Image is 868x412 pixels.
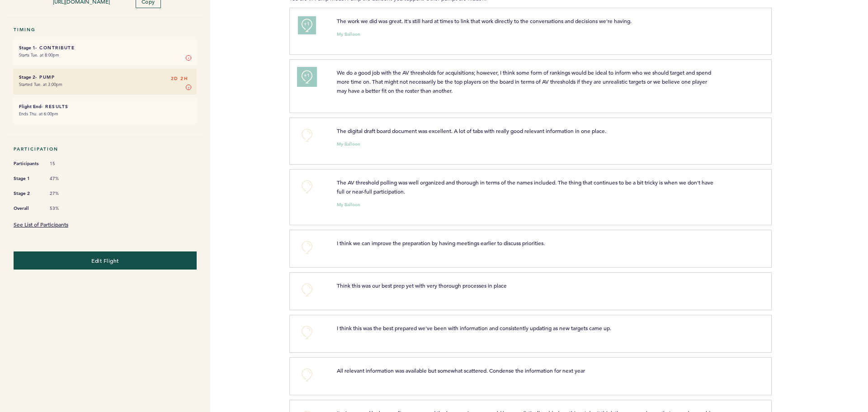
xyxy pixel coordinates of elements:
[337,142,360,147] small: My Balloon
[337,367,585,374] span: All relevant information was available but somewhat scattered. Condense the information for next ...
[337,32,360,37] small: My Balloon
[304,71,310,80] span: +1
[19,111,58,117] time: Ends Thu. at 6:00pm
[337,239,545,246] span: I think we can improve the preparation by having meetings earlier to discuss priorities.
[337,69,712,94] span: We do a good job with the AV thresholds for acquisitions; however, I think some form of rankings ...
[19,104,191,109] h6: - Results
[337,17,632,24] span: The work we did was great. It's still hard at times to link that work directly to the conversatio...
[19,45,191,51] h6: - Contribute
[14,159,41,168] span: Participants
[19,45,35,51] small: Stage 1
[50,205,77,212] span: 53%
[19,52,59,58] time: Starts Tue. at 8:00pm
[171,74,188,83] span: 2D 2H
[14,204,41,213] span: Overall
[337,203,360,207] small: My Balloon
[337,127,606,134] span: The digital draft board document was excellent. A lot of tabs with really good relevant informati...
[298,16,316,34] button: +1
[91,257,119,264] span: Edit Flight
[14,174,41,183] span: Stage 1
[19,74,191,80] h6: - Pump
[19,81,62,87] time: Started Tue. at 3:00pm
[14,221,68,228] a: See List of Participants
[304,19,310,28] span: +1
[50,175,77,182] span: 47%
[337,179,715,195] span: The AV threshold polling was well organized and thorough in terms of the names included. The thin...
[19,104,41,109] small: Flight End
[50,161,77,167] span: 15
[14,146,197,152] h5: Participation
[19,74,35,80] small: Stage 2
[14,27,197,33] h5: Timing
[14,189,41,198] span: Stage 2
[337,282,507,289] span: Think this was our best prep yet with very thorough processes in place
[298,68,316,86] button: +1
[14,251,197,270] button: Edit Flight
[337,324,611,331] span: I think this was the best prepared we've been with information and consistently updating as new t...
[50,190,77,197] span: 27%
